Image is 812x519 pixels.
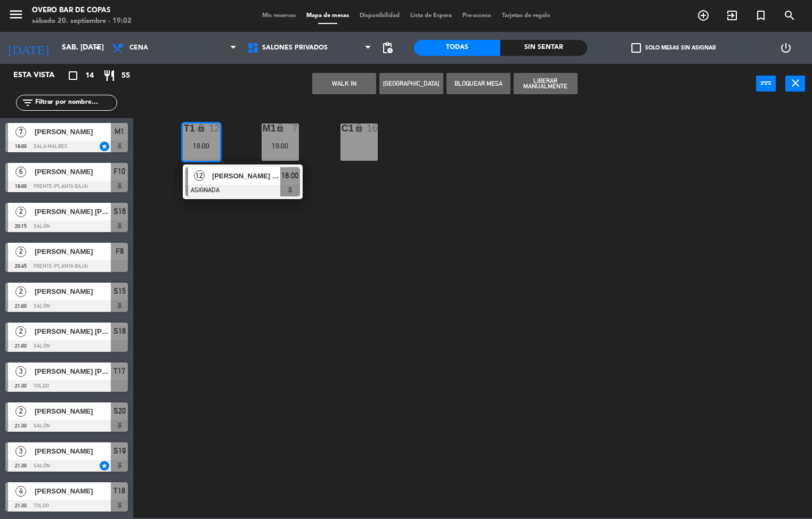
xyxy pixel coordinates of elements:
span: 2 [15,406,26,417]
div: Sin sentar [500,40,587,56]
span: S20 [113,405,126,417]
button: close [785,76,805,92]
span: 2 [15,286,26,297]
div: 18:00 [183,142,220,150]
span: Mis reservas [257,13,301,19]
div: Todas [414,40,500,56]
i: power_settings_new [779,42,792,54]
span: Mapa de mesas [301,13,354,19]
span: [PERSON_NAME] [35,286,111,297]
i: power_input [760,77,773,89]
div: sábado 20. septiembre - 19:02 [32,16,132,27]
span: [PERSON_NAME] [35,446,111,457]
i: arrow_drop_down [91,42,104,54]
span: [PERSON_NAME] [35,485,111,497]
button: [GEOGRAPHIC_DATA] [379,73,443,94]
input: Filtrar por nombre... [34,97,117,109]
span: S18 [113,325,126,337]
span: Salones Privados [262,44,328,52]
i: add_circle_outline [697,9,710,22]
div: 7 [292,123,298,133]
span: 3 [15,446,26,457]
button: WALK IN [312,73,376,94]
label: Solo mesas sin asignar [631,43,716,53]
span: [PERSON_NAME] (nuevo socio) [212,170,280,182]
div: T1 [184,123,184,133]
span: pending_actions [381,42,394,54]
span: Pre-acceso [457,13,497,19]
span: 2 [15,207,26,217]
span: [PERSON_NAME] [35,126,111,137]
div: 19:00 [262,142,299,150]
span: 2 [15,326,26,337]
span: S19 [113,444,126,457]
div: Esta vista [5,69,77,82]
button: Liberar Manualmente [514,73,578,94]
span: Tarjetas de regalo [497,13,556,19]
i: exit_to_app [726,9,738,22]
button: menu [8,6,24,26]
span: Cena [129,44,148,52]
span: Lista de Espera [405,13,457,19]
span: S16 [113,205,126,218]
button: power_input [756,76,776,92]
span: [PERSON_NAME] [PERSON_NAME] [35,326,111,337]
span: [PERSON_NAME] [35,406,111,417]
div: C1 [342,123,342,133]
i: lock [354,123,363,133]
div: Overo Bar de Copas [32,5,132,16]
span: [PERSON_NAME] [35,166,111,177]
span: 4 [15,486,26,497]
span: M1 [115,125,124,138]
button: Bloquear Mesa [446,73,510,94]
span: check_box_outline_blank [631,43,641,53]
i: restaurant [103,69,116,82]
i: filter_list [21,96,34,109]
span: T17 [113,365,125,377]
i: turned_in_not [754,9,767,22]
span: 12 [194,170,205,181]
span: 6 [15,167,26,177]
span: Disponibilidad [354,13,405,19]
i: crop_square [67,69,79,82]
i: lock [275,123,285,133]
span: T18 [113,484,125,497]
div: 16 [367,123,377,133]
span: [PERSON_NAME] [PERSON_NAME] [35,366,111,377]
span: S15 [113,285,126,298]
i: close [789,77,802,89]
span: [PERSON_NAME] [35,246,111,257]
span: F8 [116,245,124,258]
i: menu [8,6,24,22]
i: lock [197,123,206,133]
span: 18:00 [281,169,298,182]
span: F10 [113,165,125,178]
span: [PERSON_NAME] [PERSON_NAME] [35,206,111,217]
span: 2 [15,246,26,257]
span: 3 [15,366,26,377]
div: 12 [209,123,220,133]
i: search [783,9,796,22]
span: 14 [85,70,94,82]
span: 7 [15,127,26,137]
span: 55 [121,70,130,82]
